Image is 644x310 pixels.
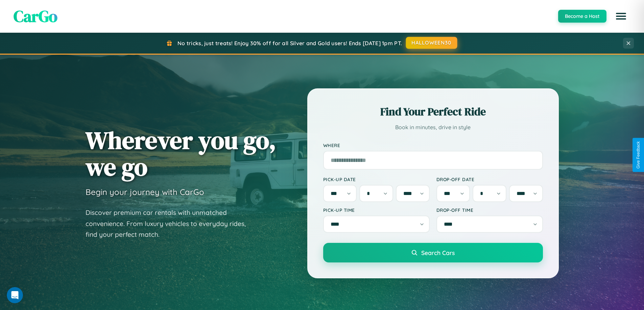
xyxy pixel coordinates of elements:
[7,287,23,303] iframe: Intercom live chat
[558,10,606,23] button: Become a Host
[86,187,204,197] h3: Begin your journey with CarGo
[612,7,630,26] button: Open menu
[323,243,543,262] button: Search Cars
[421,249,455,256] span: Search Cars
[636,141,641,169] div: Give Feedback
[86,127,276,180] h1: Wherever you go, we go
[436,207,543,213] label: Drop-off Time
[323,176,430,182] label: Pick-up Date
[86,207,255,240] p: Discover premium car rentals with unmatched convenience. From luxury vehicles to everyday rides, ...
[14,5,57,27] span: CarGo
[406,37,457,49] button: HALLOWEEN30
[177,40,402,47] span: No tricks, just treats! Enjoy 30% off for all Silver and Gold users! Ends [DATE] 1pm PT.
[323,207,430,213] label: Pick-up Time
[323,104,543,119] h2: Find Your Perfect Ride
[436,176,543,182] label: Drop-off Date
[323,142,543,148] label: Where
[323,122,543,132] p: Book in minutes, drive in style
